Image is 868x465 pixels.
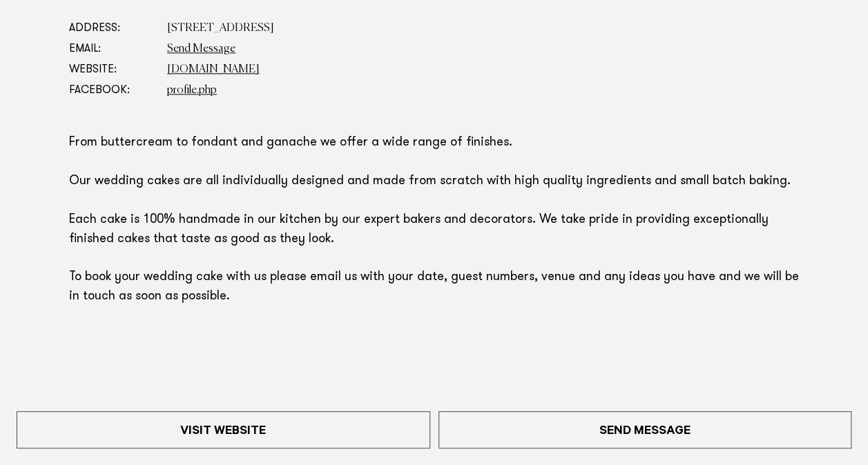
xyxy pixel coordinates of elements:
a: [DOMAIN_NAME] [167,64,260,75]
dt: Address: [69,18,156,39]
dt: Facebook: [69,80,156,101]
dt: Email: [69,39,156,59]
p: From buttercream to fondant and ganache we offer a wide range of finishes. Our wedding cakes are ... [69,134,799,307]
a: Send Message [438,411,852,448]
dd: [STREET_ADDRESS] [167,18,799,39]
dt: Website: [69,59,156,80]
a: profile.php [167,85,217,96]
a: Visit Website [17,411,430,448]
a: Send Message [167,43,235,55]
